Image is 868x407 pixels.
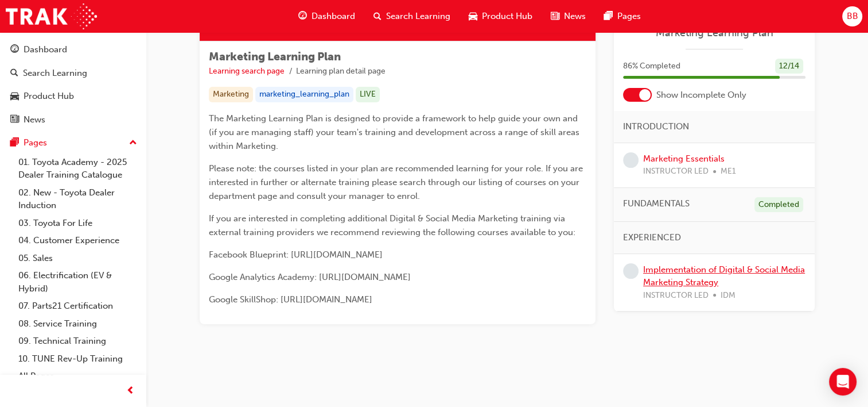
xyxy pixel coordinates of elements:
span: Please note: the courses listed in your plan are recommended learning for your role. If you are i... [209,163,585,201]
span: search-icon [10,68,18,79]
button: BB [842,6,862,26]
span: News [564,10,586,23]
span: FUNDAMENTALS [623,197,690,210]
a: 04. Customer Experience [14,232,142,249]
a: Learning search page [209,66,285,76]
span: prev-icon [126,384,135,398]
a: News [5,109,142,130]
div: Search Learning [23,67,87,80]
a: 07. Parts21 Certification [14,297,142,315]
img: Trak [6,3,97,29]
a: Product Hub [5,86,142,107]
span: The Marketing Learning Plan is designed to provide a framework to help guide your own and (if you... [209,113,582,151]
div: 12 / 14 [775,59,803,74]
button: Pages [5,132,142,153]
button: DashboardSearch LearningProduct HubNews [5,37,142,132]
span: If you are interested in completing additional Digital & Social Media Marketing training via exte... [209,213,575,237]
span: INSTRUCTOR LED [643,165,709,178]
span: Google Analytics Academy: [URL][DOMAIN_NAME] [209,272,411,282]
a: pages-iconPages [595,5,650,28]
span: Show Incomplete Only [656,89,746,102]
a: 02. New - Toyota Dealer Induction [14,184,142,214]
div: Product Hub [24,90,74,103]
span: Dashboard [312,10,355,23]
a: 01. Toyota Academy - 2025 Dealer Training Catalogue [14,153,142,184]
span: up-icon [129,136,137,151]
div: News [24,113,45,126]
a: news-iconNews [542,5,595,28]
a: car-iconProduct Hub [460,5,542,28]
a: search-iconSearch Learning [364,5,460,28]
a: Search Learning [5,63,142,84]
span: Facebook Blueprint: [URL][DOMAIN_NAME] [209,249,383,260]
div: Marketing [209,87,253,102]
div: Completed [754,197,803,213]
a: 06. Electrification (EV & Hybrid) [14,267,142,297]
div: Pages [24,136,47,149]
span: IDM [721,289,735,302]
span: Search Learning [386,10,450,23]
a: Marketing Learning Plan [623,26,805,40]
span: learningRecordVerb_NONE-icon [623,152,639,168]
div: Open Intercom Messenger [829,368,857,396]
a: 10. TUNE Rev-Up Training [14,350,142,368]
span: INSTRUCTOR LED [643,289,709,302]
div: LIVE [356,87,380,102]
span: search-icon [373,9,382,24]
span: Product Hub [482,10,532,23]
span: 86 % Completed [623,60,680,73]
a: Dashboard [5,39,142,60]
div: Dashboard [24,43,67,56]
span: news-icon [551,9,559,24]
a: Implementation of Digital & Social Media Marketing Strategy [643,264,805,288]
span: Marketing Learning Plan [209,50,341,63]
a: 09. Technical Training [14,332,142,350]
span: guage-icon [10,45,19,55]
span: pages-icon [10,138,19,148]
span: guage-icon [298,9,307,24]
span: pages-icon [604,9,613,24]
span: Pages [617,10,641,23]
span: learningRecordVerb_NONE-icon [623,263,639,279]
span: ME1 [721,165,736,178]
span: BB [846,10,858,23]
a: 05. Sales [14,249,142,267]
span: INTRODUCTION [623,120,689,133]
li: Learning plan detail page [296,65,386,78]
span: EXPERIENCED [623,231,681,244]
a: 08. Service Training [14,315,142,333]
div: marketing_learning_plan [255,87,353,102]
span: car-icon [469,9,477,24]
a: guage-iconDashboard [289,5,364,28]
a: Marketing Essentials [643,153,725,164]
a: All Pages [14,367,142,385]
span: news-icon [10,115,19,125]
span: Google SkillShop: [URL][DOMAIN_NAME] [209,294,372,305]
span: car-icon [10,91,19,102]
a: 03. Toyota For Life [14,214,142,232]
